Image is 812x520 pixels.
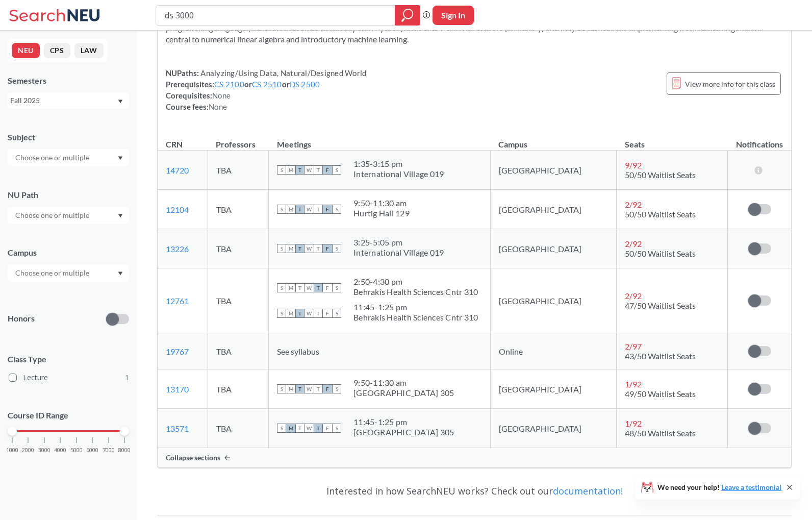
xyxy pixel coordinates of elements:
span: 9 / 92 [625,160,642,170]
a: documentation! [553,485,623,497]
svg: Dropdown arrow [118,100,123,104]
div: Subject [8,132,129,143]
span: T [314,283,323,292]
span: S [277,165,286,175]
a: Leave a testimonial [721,483,781,491]
span: M [286,384,295,393]
span: 43/50 Waitlist Seats [625,351,696,361]
input: Choose one or multiple [10,152,96,164]
span: S [332,165,341,175]
td: [GEOGRAPHIC_DATA] [490,229,616,268]
td: [GEOGRAPHIC_DATA] [490,409,616,448]
span: View more info for this class [685,78,775,90]
a: 14720 [166,165,189,175]
input: Choose one or multiple [10,267,96,279]
span: F [323,283,332,292]
div: Dropdown arrow [8,207,129,224]
td: [GEOGRAPHIC_DATA] [490,369,616,409]
td: [GEOGRAPHIC_DATA] [490,151,616,190]
span: W [304,283,314,292]
span: S [332,205,341,214]
label: Lecture [9,371,129,384]
span: F [323,424,332,433]
a: CS 2510 [252,80,282,89]
span: 47/50 Waitlist Seats [625,301,696,310]
svg: Dropdown arrow [118,271,123,276]
svg: Dropdown arrow [118,214,123,218]
th: Seats [617,129,728,151]
span: S [277,424,286,433]
span: S [332,424,341,433]
span: S [332,384,341,393]
span: W [304,309,314,318]
span: W [304,384,314,393]
span: 6000 [86,448,98,453]
svg: magnifying glass [401,8,414,22]
a: 13170 [166,384,189,394]
span: 1000 [6,448,18,453]
span: T [314,424,323,433]
input: Choose one or multiple [10,209,96,221]
button: Sign In [433,6,474,25]
a: CS 2100 [214,80,244,89]
div: 1:35 - 3:15 pm [353,159,444,169]
a: 19767 [166,346,189,356]
div: 9:50 - 11:30 am [353,198,410,208]
span: T [295,283,304,292]
div: 2:50 - 4:30 pm [353,277,478,287]
span: M [286,424,295,433]
div: [GEOGRAPHIC_DATA] 305 [353,388,454,398]
span: T [314,205,323,214]
a: DS 2500 [290,80,320,89]
span: 4000 [54,448,66,453]
span: S [277,309,286,318]
span: M [286,205,295,214]
td: [GEOGRAPHIC_DATA] [490,268,616,333]
td: TBA [208,229,268,268]
td: TBA [208,333,268,369]
span: M [286,309,295,318]
div: 11:45 - 1:25 pm [353,302,478,312]
span: T [295,309,304,318]
span: None [212,91,231,100]
div: International Village 019 [353,247,444,258]
span: T [295,384,304,393]
div: Hurtig Hall 129 [353,208,410,218]
td: TBA [208,151,268,190]
span: F [323,165,332,175]
span: 8000 [118,448,131,453]
span: M [286,165,295,175]
span: S [332,244,341,253]
div: NUPaths: Prerequisites: or or Corequisites: Course fees: [166,67,366,112]
span: Class Type [8,354,129,365]
span: W [304,424,314,433]
span: 50/50 Waitlist Seats [625,170,696,180]
span: T [314,309,323,318]
span: 48/50 Waitlist Seats [625,428,696,438]
button: CPS [44,43,70,58]
span: 2 / 92 [625,291,642,301]
span: See syllabus [277,346,319,356]
td: Online [490,333,616,369]
div: 3:25 - 5:05 pm [353,237,444,247]
span: S [332,283,341,292]
p: Honors [8,313,35,325]
span: S [277,205,286,214]
span: S [332,309,341,318]
span: 2 / 92 [625,200,642,209]
svg: Dropdown arrow [118,156,123,160]
span: W [304,244,314,253]
span: W [304,205,314,214]
button: NEU [12,43,40,58]
div: NU Path [8,189,129,201]
span: F [323,309,332,318]
div: Dropdown arrow [8,149,129,166]
span: S [277,244,286,253]
span: T [295,244,304,253]
span: 2000 [22,448,34,453]
td: TBA [208,409,268,448]
span: T [295,165,304,175]
button: LAW [74,43,104,58]
a: 12761 [166,296,189,306]
input: Class, professor, course number, "phrase" [164,7,388,24]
